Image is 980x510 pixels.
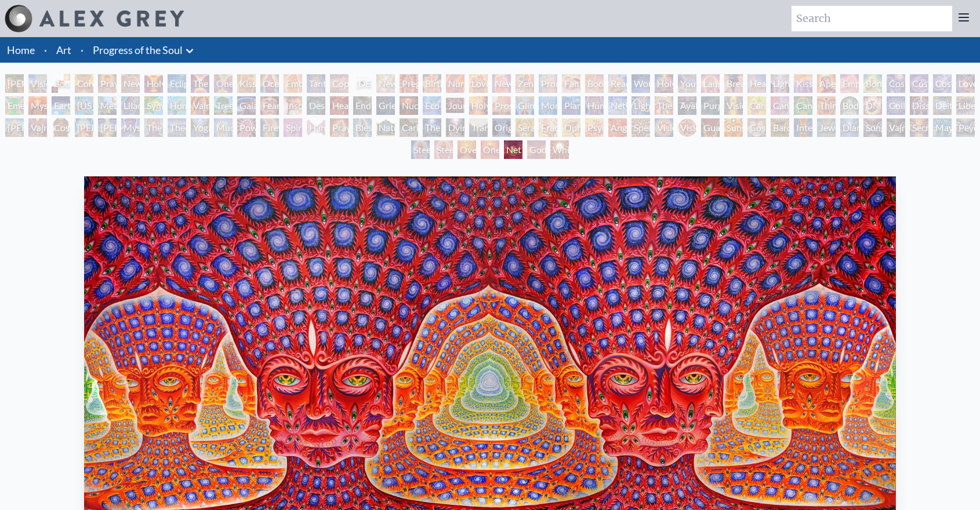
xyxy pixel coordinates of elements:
div: Visionary Origin of Language [28,74,47,93]
li: · [39,37,52,63]
div: Journey of the Wounded Healer [446,96,464,115]
div: Despair [307,96,325,115]
div: [PERSON_NAME] [5,118,24,137]
div: Cannabis Mudra [747,96,766,115]
div: Dissectional Art for Tool's Lateralus CD [910,96,928,115]
div: Praying [98,74,117,93]
div: Holy Family [655,74,673,93]
div: Contemplation [75,74,93,93]
div: Young & Old [678,74,696,93]
div: Human Geometry [585,96,604,115]
div: Kiss of the [MEDICAL_DATA] [794,74,812,93]
a: Art [56,42,71,58]
div: Zena Lotus [516,74,534,93]
div: Secret Writing Being [910,118,928,137]
div: Birth [423,74,441,93]
div: Lightworker [631,96,650,115]
div: Third Eye Tears of Joy [817,96,836,115]
div: New Family [492,74,511,93]
div: Boo-boo [585,74,604,93]
div: Tree & Person [214,96,233,115]
div: Vision Crystal [655,118,673,137]
div: Aperture [817,74,836,93]
div: Symbiosis: Gall Wasp & Oak Tree [144,96,163,115]
div: Liberation Through Seeing [956,96,975,115]
div: Angel Skin [608,118,627,137]
div: DMT - The Spirit Molecule [863,96,882,115]
div: Diamond Being [840,118,859,137]
div: Prostration [492,96,511,115]
div: Vision Tree [724,96,743,115]
div: Monochord [539,96,557,115]
div: Breathing [724,74,743,93]
div: Mudra [214,118,233,137]
div: Emerald Grail [5,96,24,115]
div: Cosmic Artist [910,74,928,93]
input: Search [792,6,952,31]
div: Firewalking [260,118,279,137]
div: Holy Grail [144,74,163,93]
div: Bond [863,74,882,93]
div: Nursing [446,74,464,93]
div: [DEMOGRAPHIC_DATA] Embryo [353,74,372,93]
div: White Light [550,140,569,159]
div: Earth Energies [52,96,70,115]
div: Oversoul [458,140,476,159]
div: Copulating [330,74,349,93]
div: [PERSON_NAME] [98,118,117,137]
div: Guardian of Infinite Vision [701,118,720,137]
a: Home [7,44,35,56]
div: Cosmic [DEMOGRAPHIC_DATA] [52,118,70,137]
div: One Taste [214,74,233,93]
div: Cosmic Elf [747,118,766,137]
div: Newborn [376,74,395,93]
div: The Kiss [191,74,209,93]
a: Progress of the Soul [93,42,183,58]
div: Fractal Eyes [539,118,557,137]
div: Vajra Being [887,118,905,137]
div: The Shulgins and their Alchemical Angels [655,96,673,115]
div: Dying [446,118,464,137]
li: · [76,37,88,63]
div: Transfiguration [469,118,488,137]
div: Family [562,74,580,93]
div: Glimpsing the Empyrean [516,96,534,115]
div: Bardo Being [771,118,789,137]
div: Metamorphosis [98,96,117,115]
div: Spectral Lotus [631,118,650,137]
div: Jewel Being [817,118,836,137]
div: Empowerment [840,74,859,93]
div: Cannabis Sutra [771,96,789,115]
div: Embracing [284,74,302,93]
div: The Seer [144,118,163,137]
div: Wonder [631,74,650,93]
div: Holy Fire [469,96,488,115]
div: The Soul Finds It's Way [423,118,441,137]
div: Insomnia [284,96,302,115]
div: Planetary Prayers [562,96,580,115]
div: Purging [701,96,720,115]
div: Healing [747,74,766,93]
div: Ophanic Eyelash [562,118,580,137]
div: Blessing Hand [353,118,372,137]
div: Ayahuasca Visitation [678,96,696,115]
div: Psychomicrograph of a Fractal Paisley Cherub Feather Tip [585,118,604,137]
div: Fear [260,96,279,115]
div: Cosmic Creativity [887,74,905,93]
div: Sunyata [724,118,743,137]
div: Vajra Guru [28,118,47,137]
div: Body/Mind as a Vibratory Field of Energy [840,96,859,115]
div: Hands that See [307,118,325,137]
div: Cannabacchus [794,96,812,115]
div: Steeplehead 2 [434,140,453,159]
div: One [481,140,499,159]
div: Ocean of Love Bliss [260,74,279,93]
div: Laughing Man [701,74,720,93]
div: Gaia [237,96,256,115]
div: Caring [400,118,418,137]
div: Collective Vision [887,96,905,115]
div: Kissing [237,74,256,93]
div: Humming Bird [168,96,186,115]
div: Yogi & the Möbius Sphere [191,118,209,137]
div: Headache [330,96,349,115]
